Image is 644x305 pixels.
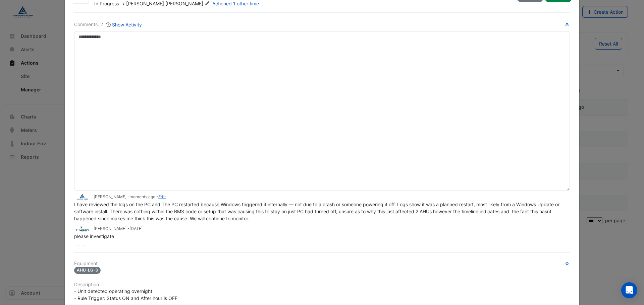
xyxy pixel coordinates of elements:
small: [PERSON_NAME] - - [94,194,166,200]
span: In Progress [94,1,119,6]
span: 2025-08-08 14:31:23 [129,226,143,231]
h6: Description [74,282,570,288]
a: Edit [158,194,166,199]
img: Leading Edge Automation [74,194,91,201]
a: Actioned 1 other time [212,1,259,6]
span: - Unit detected operating overnight - Rule Trigger: Status ON and After hour is OFF [74,288,177,301]
span: I have reviewed the logs on the PC and The PC restarted because Windows triggered it internally —... [74,202,561,221]
img: Precision Group [74,225,91,232]
div: Open Intercom Messenger [621,282,637,298]
button: Show Activity [106,21,142,28]
span: 2025-08-11 18:44:46 [129,194,155,199]
div: Comments: 2 [74,21,142,28]
span: AHU-LG-3 [74,267,101,274]
h6: Equipment [74,261,570,266]
small: [PERSON_NAME] - [94,226,143,232]
span: [PERSON_NAME] [165,0,211,7]
span: -> [120,1,125,6]
span: please investigate [74,233,114,239]
span: [PERSON_NAME] [126,1,164,6]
